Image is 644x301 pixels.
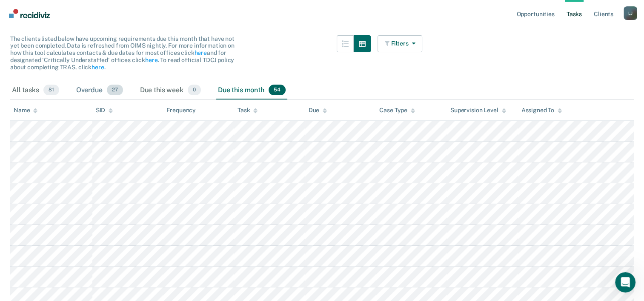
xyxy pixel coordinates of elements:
span: 81 [43,85,59,96]
span: The clients listed below have upcoming requirements due this month that have not yet been complet... [10,35,235,71]
a: here [145,57,157,63]
div: Due this month54 [216,81,287,100]
img: Recidiviz [9,9,50,18]
span: 54 [269,85,286,96]
div: Tasks [10,11,634,28]
div: All tasks81 [10,81,61,100]
button: Filters [378,35,423,52]
div: Assigned To [521,107,562,114]
div: Due this week0 [138,81,203,100]
iframe: Intercom live chat [615,272,635,292]
div: SID [96,107,113,114]
div: L J [624,6,637,20]
div: Case Type [379,107,415,114]
a: here [194,49,206,56]
div: Name [14,107,37,114]
a: here [92,64,104,71]
div: Frequency [166,107,196,114]
div: Supervision Level [450,107,506,114]
span: 0 [188,85,201,96]
div: Overdue27 [74,81,125,100]
div: Task [238,107,258,114]
span: 27 [107,85,123,96]
div: Due [309,107,327,114]
button: Profile dropdown button [624,6,637,20]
